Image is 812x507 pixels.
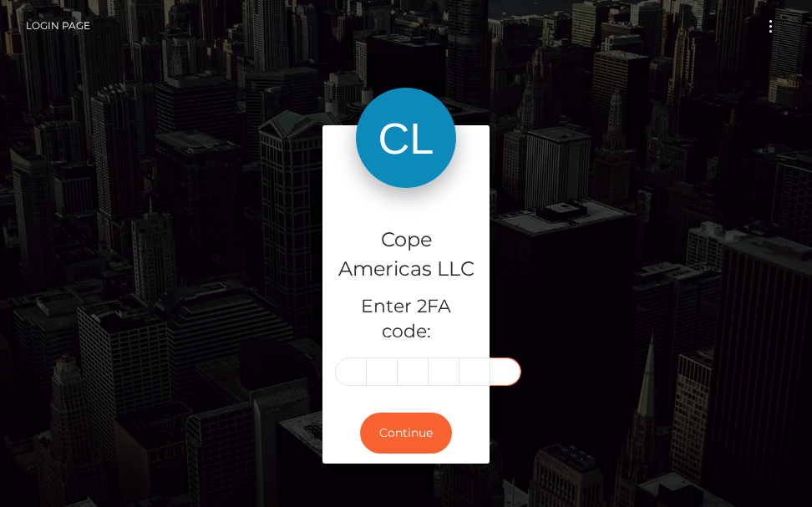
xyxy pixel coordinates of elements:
h5: Enter 2FA code: [335,294,477,346]
h4: Cope Americas LLC [335,226,477,284]
img: Cope Americas LLC [356,88,456,188]
button: Toggle navigation [755,15,786,38]
a: Login Page [26,8,90,43]
button: Continue [360,413,452,454]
